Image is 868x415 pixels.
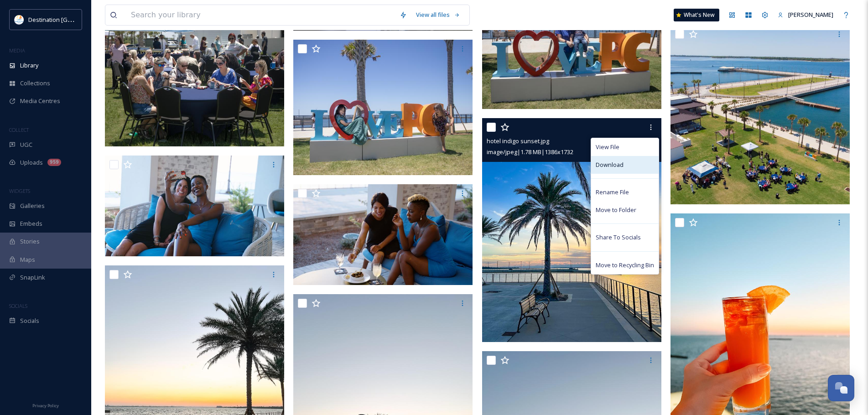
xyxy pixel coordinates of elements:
[20,140,32,149] span: UGC
[596,233,641,242] span: Share To Socials
[20,158,43,167] span: Uploads
[596,188,629,197] span: Rename File
[670,25,850,204] img: tourism appreciation day aerial.jpg
[20,61,38,70] span: Library
[15,15,24,24] img: download.png
[596,143,619,151] span: View File
[20,97,60,105] span: Media Centres
[773,6,838,24] a: [PERSON_NAME]
[20,316,39,325] span: Socials
[596,206,636,214] span: Move to Folder
[293,40,473,175] img: tourism appreciation day_06.jpg
[20,237,40,246] span: Stories
[9,302,27,309] span: SOCIALS
[788,10,833,19] span: [PERSON_NAME]
[596,161,624,169] span: Download
[20,255,35,264] span: Maps
[9,47,25,54] span: MEDIA
[126,5,395,25] input: Search your library
[20,219,42,228] span: Embeds
[20,79,50,88] span: Collections
[482,118,661,342] img: hotel indigo sunset.jpg
[105,156,284,256] img: DPC-2324AdCampaign-Hotel-Indigo.02_25_56_03.Still049.jpg
[828,375,854,401] button: Open Chat
[20,202,45,210] span: Galleries
[487,137,549,145] span: hotel indigo sunset.jpg
[411,6,465,24] a: View all files
[487,148,573,156] span: image/jpeg | 1.78 MB | 1386 x 1732
[20,273,45,282] span: SnapLink
[293,184,473,285] img: DPC-2324AdCampaign-Hotel-Indigo.02_25_56_03.Still048.jpg
[28,15,119,24] span: Destination [GEOGRAPHIC_DATA]
[674,9,719,21] a: What's New
[9,126,29,133] span: COLLECT
[47,159,61,166] div: 959
[596,261,654,270] span: Move to Recycling Bin
[32,403,59,409] span: Privacy Policy
[32,399,59,410] a: Privacy Policy
[9,187,30,194] span: WIDGETS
